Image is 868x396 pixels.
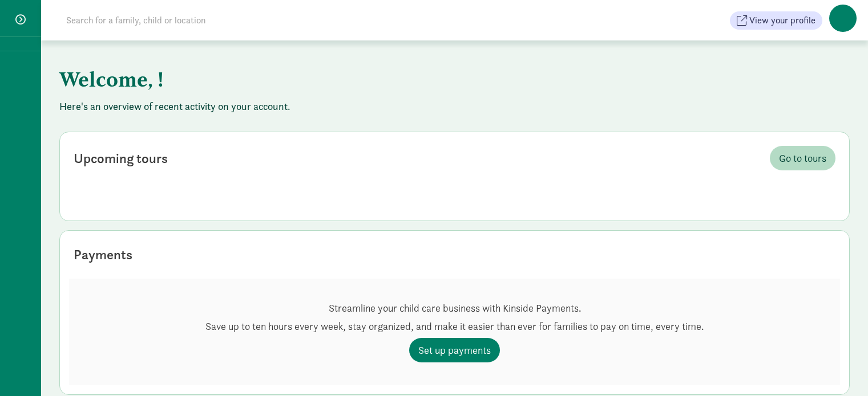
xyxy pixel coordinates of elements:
[74,244,132,265] div: Payments
[409,338,500,362] a: Set up payments
[205,301,704,315] p: Streamline your child care business with Kinside Payments.
[205,320,704,333] p: Save up to ten hours every week, stay organized, and make it easier than ever for families to pay...
[770,146,835,170] a: Go to tours
[779,150,826,166] span: Go to tours
[730,11,822,30] button: View your profile
[749,14,815,27] span: View your profile
[59,59,624,100] h1: Welcome, !
[59,100,850,113] p: Here's an overview of recent activity on your account.
[418,342,491,358] span: Set up payments
[74,148,168,169] div: Upcoming tours
[59,9,380,32] input: Search for a family, child or location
